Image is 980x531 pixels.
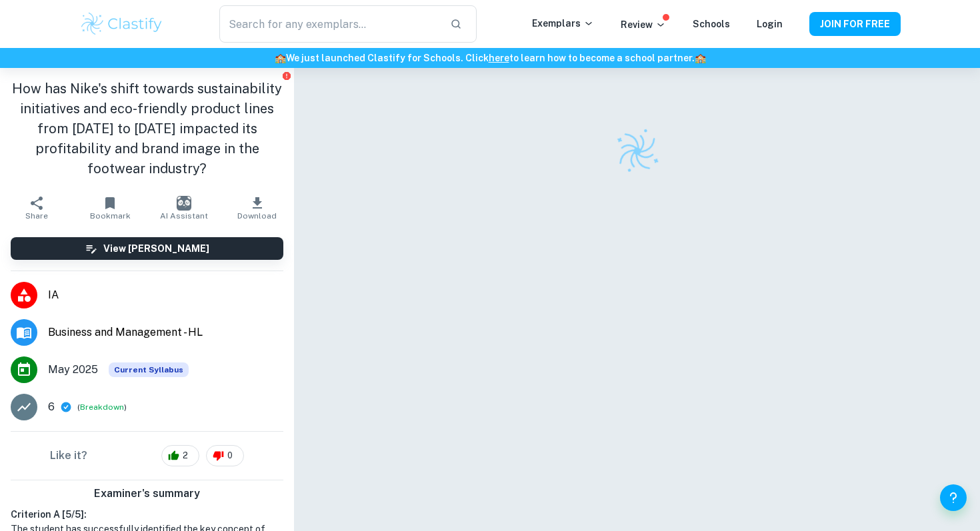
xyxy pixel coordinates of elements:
[221,189,294,227] button: Download
[275,53,286,63] span: 🏫
[25,211,48,221] span: Share
[160,211,208,221] span: AI Assistant
[11,237,283,260] button: View [PERSON_NAME]
[109,362,189,377] span: Current Syllabus
[237,211,277,221] span: Download
[80,401,124,413] button: Breakdown
[607,121,667,181] img: Clastify logo
[48,324,283,340] span: Business and Management - HL
[219,5,439,43] input: Search for any exemplars...
[48,399,55,415] p: 6
[281,71,291,81] button: Report issue
[161,445,199,466] div: 2
[103,241,209,256] h6: View [PERSON_NAME]
[809,12,901,36] button: JOIN FOR FREE
[693,19,730,29] a: Schools
[177,196,191,211] img: AI Assistant
[11,507,283,522] h6: Criterion A [ 5 / 5 ]:
[489,53,509,63] a: here
[5,486,289,502] h6: Examiner's summary
[220,449,240,462] span: 0
[147,189,221,227] button: AI Assistant
[73,189,147,227] button: Bookmark
[175,449,195,462] span: 2
[48,287,283,303] span: IA
[3,51,977,65] h6: We just launched Clastify for Schools. Click to learn how to become a school partner.
[109,362,189,377] div: This exemplar is based on the current syllabus. Feel free to refer to it for inspiration/ideas wh...
[90,211,131,221] span: Bookmark
[695,53,706,63] span: 🏫
[940,484,967,511] button: Help and Feedback
[77,401,127,414] span: ( )
[50,448,87,464] h6: Like it?
[206,445,244,466] div: 0
[757,19,783,29] a: Login
[621,17,666,32] p: Review
[48,362,98,378] span: May 2025
[11,79,283,179] h1: How has Nike's shift towards sustainability initiatives and eco-friendly product lines from [DATE...
[79,11,164,37] img: Clastify logo
[532,16,594,31] p: Exemplars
